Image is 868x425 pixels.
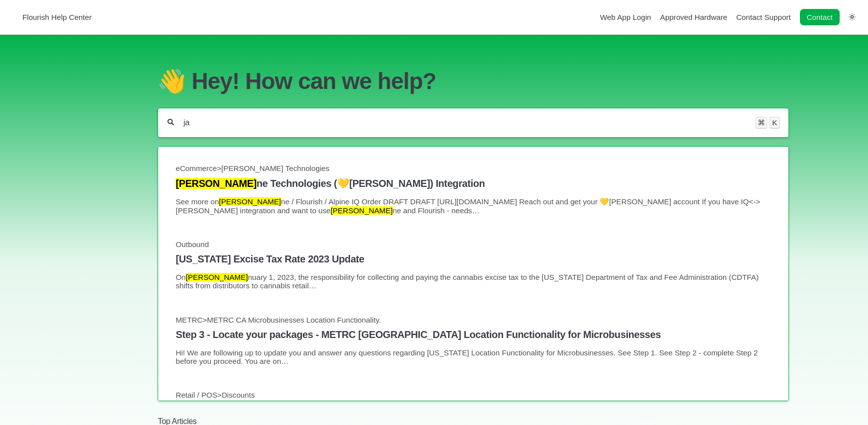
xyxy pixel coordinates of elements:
h4: ne Technologies (💛[PERSON_NAME]) Integration [175,177,771,189]
div: Keyboard shortcut for search [756,117,780,129]
p: Hi! We are following up to update you and answer any questions regarding [US_STATE] Location Func... [175,348,771,365]
span: Discounts [222,391,255,400]
section: Search results [158,146,789,401]
span: > [217,391,222,400]
img: Flourish Help Center Logo [12,10,17,24]
a: METRC>METRC CA Microbusinesses Location Functionality. Step 3 - Locate your packages - METRC [GEO... [175,316,771,365]
a: Contact Support navigation item [736,13,791,21]
a: Approved Hardware navigation item [660,13,727,21]
a: eCommerce>[PERSON_NAME] Technologies [PERSON_NAME]ne Technologies (💛[PERSON_NAME]) Integration Se... [175,164,771,214]
span: METRC [175,316,202,324]
p: See more on ne / Flourish / Alpine IQ Order DRAFT DRAFT [URL][DOMAIN_NAME] Reach out and get your... [175,197,771,214]
a: Contact [800,9,840,25]
mark: [PERSON_NAME] [219,197,281,205]
span: eCommerce [175,164,217,172]
a: Switch dark mode setting [849,12,856,21]
span: Retail / POS [175,391,217,400]
h1: 👋 Hey! How can we help? [158,68,789,94]
span: METRC CA Microbusinesses Location Functionality. [207,316,381,324]
span: > [202,316,207,324]
a: Web App Login navigation item [600,13,651,21]
kbd: K [770,117,781,129]
a: Flourish Help Center [12,10,91,24]
mark: [PERSON_NAME] [186,273,248,281]
input: Help Me With... [182,118,747,128]
kbd: ⌘ [756,117,767,129]
h4: Step 3 - Locate your packages - METRC [GEOGRAPHIC_DATA] Location Functionality for Microbusinesses [175,329,771,340]
mark: [PERSON_NAME] [175,178,257,189]
p: On nuary 1, 2023, the responsibility for collecting and paying the cannabis excise tax to the [US... [175,273,771,290]
span: Flourish Help Center [22,13,91,21]
mark: [PERSON_NAME] [331,206,393,214]
li: Contact desktop [797,10,842,24]
a: Outbound [US_STATE] Excise Tax Rate 2023 Update On[PERSON_NAME]nuary 1, 2023, the responsibility ... [175,241,771,290]
span: [PERSON_NAME] Technologies [221,164,330,172]
span: > [217,164,221,172]
span: Outbound [175,241,209,249]
h4: [US_STATE] Excise Tax Rate 2023 Update [175,254,771,265]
